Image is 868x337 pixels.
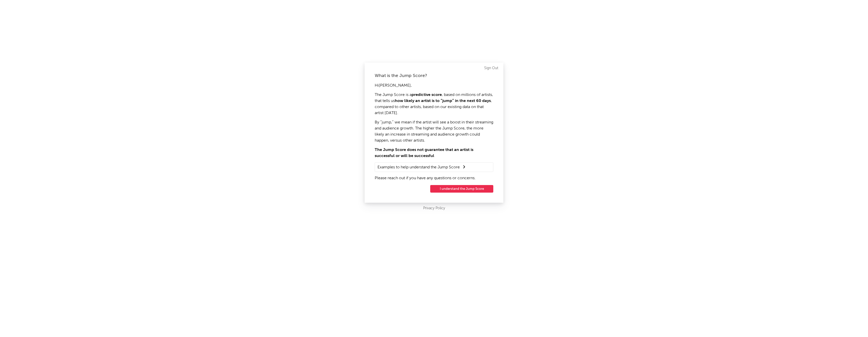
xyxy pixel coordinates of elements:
strong: how likely an artist is to “jump” in the next 60 days [395,99,491,103]
div: What is the Jump Score? [375,73,493,79]
strong: predictive score [412,93,442,97]
p: Please reach out if you have any questions or concerns. [375,175,493,181]
p: Hi [PERSON_NAME] , [375,83,493,89]
p: The Jump Score is a , based on millions of artists, that tells us , compared to other artists, ba... [375,92,493,116]
a: Sign Out [484,65,498,71]
a: Privacy Policy [423,205,445,212]
strong: The Jump Score does not guarantee that an artist is successful or will be successful [375,148,473,158]
button: I understand the Jump Score [430,185,493,193]
p: By “jump,” we mean if the artist will see a boost in their streaming and audience growth. The hig... [375,119,493,144]
summary: Examples to help understand the Jump Score [377,164,491,170]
